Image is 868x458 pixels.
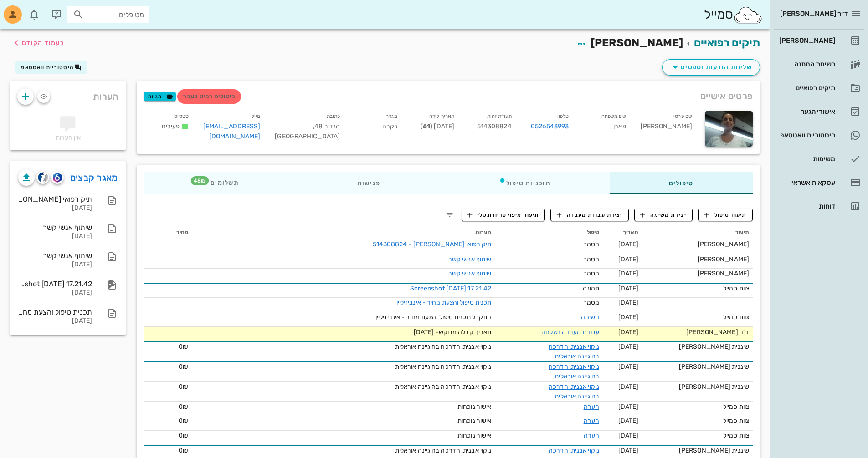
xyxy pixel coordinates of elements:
span: אישור נוכחות [457,403,491,411]
span: 0₪ [179,417,188,425]
span: ניקוי אבנית, הדרכה בהיגיינה אוראלית [395,363,492,371]
div: תכנית טיפול והצעת מחיר - אינביזיליין [18,308,92,316]
small: מגדר [386,113,397,119]
div: עסקאות אשראי [777,179,835,186]
span: תיעוד מיפוי פריודונטלי [467,211,539,219]
div: נקבה [347,109,405,147]
span: ניקוי אבנית, הדרכה בהיגיינה אוראלית [395,383,492,391]
div: תיק רפואי [PERSON_NAME] - 514308824 [18,195,92,204]
a: משימות [774,148,864,170]
span: [DATE] [618,270,639,277]
a: מאגר קבצים [70,170,118,185]
span: [DATE] [618,432,639,439]
span: התקבל תכנית טיפול והצעת מחיר - אינביזיליין [375,313,491,321]
span: אין הערות [56,134,81,142]
div: [PERSON_NAME] [633,109,699,147]
span: יצירת משימה [640,211,687,219]
a: משימה [581,313,600,321]
span: אישור נוכחות [457,417,491,425]
a: היסטוריית וואטסאפ [774,124,864,146]
a: תיקים רפואיים [774,77,864,99]
small: תאריך לידה [429,113,454,119]
div: [PERSON_NAME] [646,254,749,264]
a: עבודת מעבדה נשלחה [541,328,599,336]
button: תגיות [144,92,176,101]
small: טלפון [557,113,569,119]
span: [DATE] [618,363,639,371]
th: מחיר [144,225,192,239]
small: תעודת זהות [487,113,512,119]
a: הערה [584,417,599,425]
div: שיתוף אנשי קשר [18,251,92,260]
div: [PERSON_NAME] [777,37,835,44]
div: שיננית [PERSON_NAME] [646,382,749,392]
span: [DATE] [618,447,639,454]
a: [PERSON_NAME] [774,30,864,51]
span: 0₪ [179,343,188,351]
a: ניקוי אבנית, הדרכה בהיגיינה אוראלית [549,363,599,380]
span: 0₪ [179,363,188,371]
a: דוחות [774,195,864,217]
span: [PERSON_NAME] [591,36,683,49]
img: SmileCloud logo [733,6,763,24]
span: 514308824 [477,122,512,130]
button: יצירת משימה [634,209,693,221]
div: פגישות [298,172,440,194]
a: הערה [584,432,599,439]
a: רשימת המתנה [774,53,864,75]
div: צוות סמייל [646,284,749,293]
span: 0₪ [179,403,188,411]
span: [DATE] [618,285,639,292]
div: משימות [777,155,835,163]
span: פרטים אישיים [700,89,753,103]
button: יצירת עבודת מעבדה [550,209,628,221]
button: שליחת הודעות וטפסים [662,59,760,76]
span: מסמך [583,255,599,263]
span: [DATE] [618,417,639,425]
a: תכנית טיפול והצעת מחיר - אינביזיליין [396,299,492,306]
a: שיתוף אנשי קשר [448,270,491,277]
span: פעילים [162,122,180,130]
span: לעמוד הקודם [22,39,64,47]
strong: 61 [423,122,430,130]
div: שיננית [PERSON_NAME] [646,446,749,455]
span: אישור נוכחות [457,432,491,439]
a: עסקאות אשראי [774,172,864,193]
button: תיעוד מיפוי פריודונטלי [462,209,545,221]
a: אישורי הגעה [774,101,864,122]
span: ניקוי אבנית, הדרכה בהיגיינה אוראלית [395,343,492,351]
button: היסטוריית וואטסאפ [15,61,87,74]
span: [DATE] [618,403,639,411]
a: Screenshot [DATE] 17.21.42 [410,285,492,292]
span: תמונה [583,285,600,292]
span: [DATE] [618,299,639,306]
div: דוחות [777,203,835,210]
a: תיק רפואי [PERSON_NAME] - 514308824 [373,240,492,248]
div: שיננית [PERSON_NAME] [646,342,749,351]
a: שיתוף אנשי קשר [448,255,491,263]
th: טיפול [495,225,603,239]
span: [DATE] [618,313,639,321]
div: [PERSON_NAME] [646,239,749,249]
div: שיננית [PERSON_NAME] [646,362,749,371]
div: [DATE] [18,317,92,325]
small: מייל [252,113,260,119]
span: תג [191,176,209,185]
div: היסטוריית וואטסאפ [777,132,835,139]
span: [DATE] [618,255,639,263]
a: ניקוי אבנית, הדרכה בהיגיינה אוראלית [549,343,599,360]
span: 0₪ [179,432,188,439]
span: [DATE] [618,240,639,248]
small: שם פרטי [673,113,692,119]
button: cliniview logo [36,171,49,184]
th: תאריך [603,225,642,239]
div: [DATE] [18,261,92,269]
span: היסטוריית וואטסאפ [21,64,74,71]
div: צוות סמייל [646,431,749,440]
a: הערה [584,403,599,411]
span: תשלומים [203,180,239,186]
div: [DATE] [18,289,92,297]
button: תיעוד טיפול [698,209,753,221]
th: תיעוד [642,225,753,239]
a: [EMAIL_ADDRESS][DOMAIN_NAME] [203,122,261,140]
